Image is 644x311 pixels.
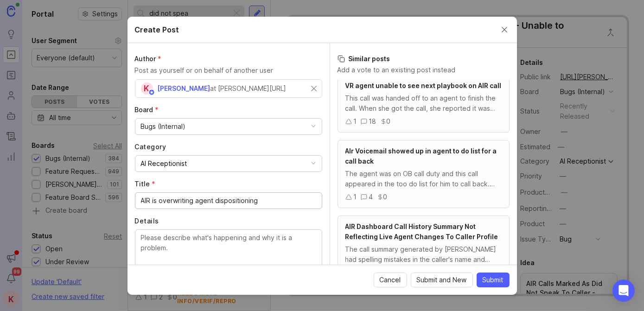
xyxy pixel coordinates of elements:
[354,192,357,202] div: 1
[417,275,467,285] span: Submit and New
[141,121,186,132] div: Bugs (Internal)
[141,159,187,169] div: AI Receptionist
[345,147,497,165] span: AIr Voicemail showed up in agent to do list for a call back
[345,222,498,241] span: AIR Dashboard Call History Summary Not Reflecting Live Agent Changes To Caller Profile
[338,75,510,133] a: VR agent unable to see next playbook on AIR callThis call was handed off to an agent to finish th...
[135,65,322,76] p: Post as yourself or on behalf of another user
[345,82,502,89] span: VR agent unable to see next playbook on AIR call
[158,84,210,92] span: [PERSON_NAME]
[210,83,287,94] div: at [PERSON_NAME][URL]
[369,192,373,202] div: 4
[383,192,388,202] div: 0
[141,196,316,206] input: What's happening?
[135,216,322,226] label: Details
[135,106,159,114] span: Board (required)
[345,169,502,189] div: The agent was on OB call duty and this call appeared in the too do list for him to call back. The...
[612,279,635,302] div: Open Intercom Messenger
[148,89,155,95] img: member badge
[387,116,391,127] div: 0
[354,116,357,127] div: 1
[135,24,179,35] h2: Create Post
[338,54,510,63] h3: Similar posts
[345,244,502,265] div: The call summary generated by [PERSON_NAME] had spelling mistakes in the caller's name and email ...
[135,55,162,63] span: Author (required)
[135,142,322,152] label: Category
[369,116,376,127] div: 18
[499,25,510,35] button: Close create post modal
[135,180,156,188] span: Title (required)
[141,83,153,95] div: K
[338,65,510,75] p: Add a vote to an existing post instead
[483,275,504,285] span: Submit
[411,273,473,287] button: Submit and New
[374,273,407,287] button: Cancel
[338,216,510,284] a: AIR Dashboard Call History Summary Not Reflecting Live Agent Changes To Caller ProfileThe call su...
[477,273,510,287] button: Submit
[345,93,502,114] div: This call was handed off to an agent to finish the call. When she got the call, she reported it w...
[380,275,401,285] span: Cancel
[338,140,510,208] a: AIr Voicemail showed up in agent to do list for a call backThe agent was on OB call duty and this...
